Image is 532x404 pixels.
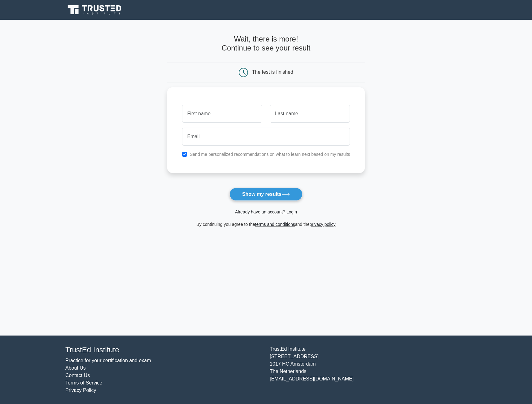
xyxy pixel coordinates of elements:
[65,365,86,371] a: About Us
[65,373,90,378] a: Contact Us
[190,152,350,157] label: Send me personalized recommendations on what to learn next based on my results
[229,188,303,201] button: Show my results
[255,222,295,227] a: terms and conditions
[65,380,102,385] a: Terms of Service
[270,105,350,123] input: Last name
[310,222,336,227] a: privacy policy
[167,35,365,53] h4: Wait, there is more! Continue to see your result
[65,358,151,363] a: Practice for your certification and exam
[65,388,96,393] a: Privacy Policy
[235,209,297,214] a: Already have an account? Login
[182,128,350,146] input: Email
[65,345,262,354] h4: TrustEd Institute
[252,69,293,75] div: The test is finished
[182,105,262,123] input: First name
[266,345,470,394] div: TrustEd Institute [STREET_ADDRESS] 1017 HC Amsterdam The Netherlands [EMAIL_ADDRESS][DOMAIN_NAME]
[164,221,369,228] div: By continuing you agree to the and the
